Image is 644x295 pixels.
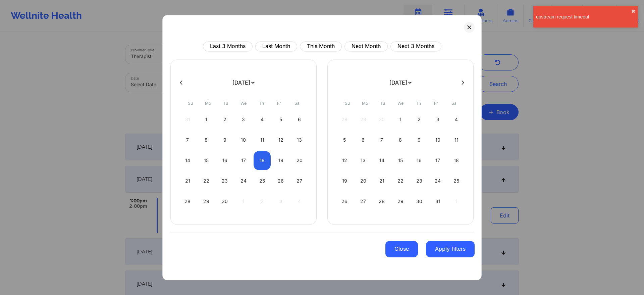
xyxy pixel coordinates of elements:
[291,131,308,149] div: Sat Sep 13 2025
[336,192,353,211] div: Sun Oct 26 2025
[536,13,631,20] div: upstream request timeout
[198,192,215,211] div: Mon Sep 29 2025
[198,110,215,129] div: Mon Sep 01 2025
[631,9,635,14] button: close
[392,171,409,190] div: Wed Oct 22 2025
[397,101,404,106] abbr: Wednesday
[373,171,390,190] div: Tue Oct 21 2025
[355,151,372,170] div: Mon Oct 13 2025
[203,41,253,51] button: Last 3 Months
[179,131,196,149] div: Sun Sep 07 2025
[216,171,233,190] div: Tue Sep 23 2025
[254,110,271,129] div: Thu Sep 04 2025
[294,101,300,106] abbr: Saturday
[235,110,252,129] div: Wed Sep 03 2025
[179,171,196,190] div: Sun Sep 21 2025
[429,171,446,190] div: Fri Oct 24 2025
[373,192,390,211] div: Tue Oct 28 2025
[216,131,233,149] div: Tue Sep 09 2025
[411,110,428,129] div: Thu Oct 02 2025
[272,171,289,190] div: Fri Sep 26 2025
[448,171,465,190] div: Sat Oct 25 2025
[336,171,353,190] div: Sun Oct 19 2025
[254,131,271,149] div: Thu Sep 11 2025
[373,131,390,149] div: Tue Oct 07 2025
[429,151,446,170] div: Fri Oct 17 2025
[235,131,252,149] div: Wed Sep 10 2025
[223,101,228,106] abbr: Tuesday
[448,110,465,129] div: Sat Oct 04 2025
[235,151,252,170] div: Wed Sep 17 2025
[179,192,196,211] div: Sun Sep 28 2025
[235,171,252,190] div: Wed Sep 24 2025
[411,131,428,149] div: Thu Oct 09 2025
[259,101,264,106] abbr: Thursday
[254,151,271,170] div: Thu Sep 18 2025
[345,101,350,106] abbr: Sunday
[390,41,441,51] button: Next 3 Months
[198,151,215,170] div: Mon Sep 15 2025
[255,41,297,51] button: Last Month
[392,110,409,129] div: Wed Oct 01 2025
[429,192,446,211] div: Fri Oct 31 2025
[380,101,385,106] abbr: Tuesday
[272,151,289,170] div: Fri Sep 19 2025
[448,131,465,149] div: Sat Oct 11 2025
[277,101,281,106] abbr: Friday
[429,131,446,149] div: Fri Oct 10 2025
[385,241,418,257] button: Close
[291,110,308,129] div: Sat Sep 06 2025
[240,101,247,106] abbr: Wednesday
[336,131,353,149] div: Sun Oct 05 2025
[448,151,465,170] div: Sat Oct 18 2025
[416,101,421,106] abbr: Thursday
[272,110,289,129] div: Fri Sep 05 2025
[179,151,196,170] div: Sun Sep 14 2025
[355,192,372,211] div: Mon Oct 27 2025
[434,101,438,106] abbr: Friday
[216,110,233,129] div: Tue Sep 02 2025
[291,151,308,170] div: Sat Sep 20 2025
[355,171,372,190] div: Mon Oct 20 2025
[411,151,428,170] div: Thu Oct 16 2025
[216,192,233,211] div: Tue Sep 30 2025
[336,151,353,170] div: Sun Oct 12 2025
[426,241,475,257] button: Apply filters
[216,151,233,170] div: Tue Sep 16 2025
[411,171,428,190] div: Thu Oct 23 2025
[373,151,390,170] div: Tue Oct 14 2025
[392,192,409,211] div: Wed Oct 29 2025
[392,131,409,149] div: Wed Oct 08 2025
[254,171,271,190] div: Thu Sep 25 2025
[205,101,211,106] abbr: Monday
[362,101,368,106] abbr: Monday
[272,131,289,149] div: Fri Sep 12 2025
[392,151,409,170] div: Wed Oct 15 2025
[188,101,193,106] abbr: Sunday
[300,41,342,51] button: This Month
[451,101,457,106] abbr: Saturday
[429,110,446,129] div: Fri Oct 03 2025
[344,41,388,51] button: Next Month
[411,192,428,211] div: Thu Oct 30 2025
[291,171,308,190] div: Sat Sep 27 2025
[355,131,372,149] div: Mon Oct 06 2025
[198,131,215,149] div: Mon Sep 08 2025
[198,171,215,190] div: Mon Sep 22 2025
